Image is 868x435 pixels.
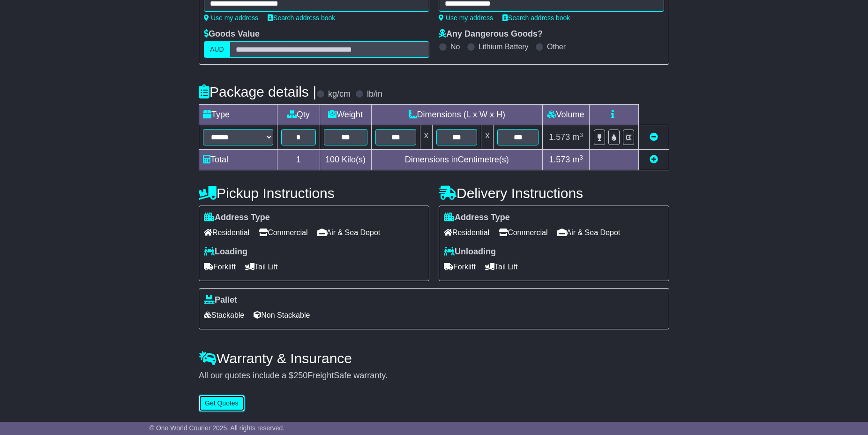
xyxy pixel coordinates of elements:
span: Commercial [259,225,307,240]
label: Address Type [204,213,270,223]
span: m [572,132,583,142]
span: © One World Courier 2025. All rights reserved. [150,424,285,432]
span: 250 [293,371,307,380]
a: Remove this item [650,132,658,142]
td: 1 [277,150,320,170]
td: Kilo(s) [320,150,371,170]
span: m [572,155,583,164]
label: Address Type [444,213,510,223]
span: 1.573 [549,155,570,164]
a: Search address book [502,14,570,22]
h4: Pickup Instructions [199,185,429,201]
td: Qty [277,105,320,125]
td: x [420,125,433,150]
div: All our quotes include a $ FreightSafe warranty. [199,371,669,381]
label: Lithium Battery [479,42,529,51]
span: Residential [204,225,249,240]
a: Use my address [204,14,258,22]
span: Commercial [499,225,547,240]
span: Residential [444,225,489,240]
sup: 3 [579,154,583,161]
label: AUD [204,41,230,58]
label: Goods Value [204,29,260,39]
label: kg/cm [328,89,351,99]
span: Tail Lift [485,259,518,274]
td: Type [199,105,277,125]
label: Unloading [444,247,496,257]
label: lb/in [367,89,382,99]
label: Other [547,42,566,51]
button: Get Quotes [199,395,245,412]
td: Dimensions (L x W x H) [371,105,542,125]
a: Search address book [268,14,335,22]
span: Tail Lift [245,259,278,274]
h4: Delivery Instructions [439,185,669,201]
span: 1.573 [549,132,570,142]
span: Forklift [444,259,476,274]
span: Air & Sea Depot [557,225,621,240]
a: Use my address [439,14,493,22]
td: Dimensions in Centimetre(s) [371,150,542,170]
td: x [481,125,494,150]
td: Volume [542,105,589,125]
span: 100 [325,155,339,164]
label: Pallet [204,295,237,305]
td: Weight [320,105,371,125]
span: Air & Sea Depot [317,225,381,240]
h4: Warranty & Insurance [199,351,669,366]
label: No [450,42,460,51]
span: Non Stackable [254,308,310,322]
label: Any Dangerous Goods? [439,29,543,39]
a: Add new item [650,155,658,164]
h4: Package details | [199,84,316,99]
label: Loading [204,247,247,257]
span: Forklift [204,259,236,274]
sup: 3 [579,131,583,138]
td: Total [199,150,277,170]
span: Stackable [204,308,244,322]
